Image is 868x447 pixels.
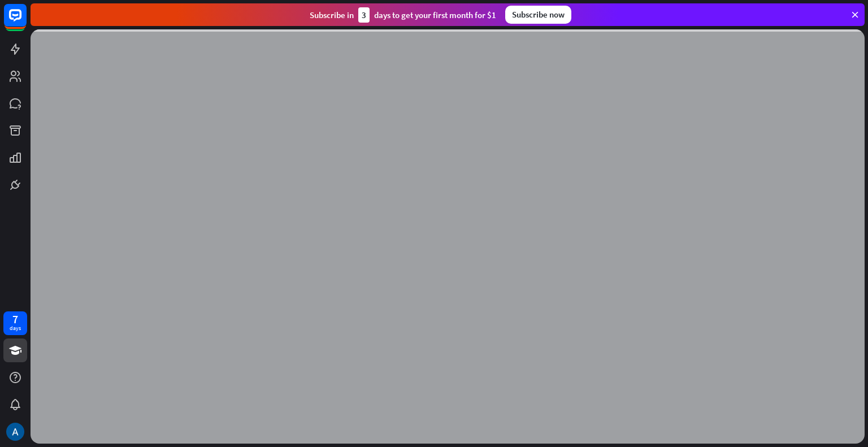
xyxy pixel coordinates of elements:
[12,314,18,324] div: 7
[310,7,496,23] div: Subscribe in days to get your first month for $1
[358,7,370,23] div: 3
[505,6,571,24] div: Subscribe now
[10,324,21,332] div: days
[3,311,27,335] a: 7 days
